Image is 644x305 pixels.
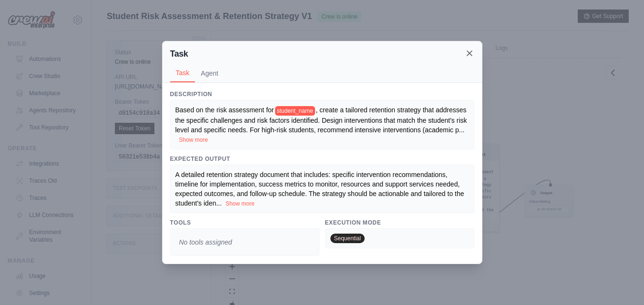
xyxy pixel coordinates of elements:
[175,234,236,251] span: No tools assigned
[170,155,474,163] h3: Expected Output
[175,170,469,208] div: ...
[175,106,467,133] span: , create a tailored retention strategy that addresses the specific challenges and risk factors id...
[175,105,469,144] div: ...
[170,90,474,98] h3: Description
[596,259,644,305] iframe: Chat Widget
[170,219,319,226] h3: Tools
[330,234,365,243] span: Sequential
[275,106,315,116] span: student_name
[175,106,274,114] span: Based on the risk assessment for
[195,64,224,82] button: Agent
[325,219,474,226] h3: Execution Mode
[225,200,255,207] button: Show more
[175,171,464,207] span: A detailed retention strategy document that includes: specific intervention recommendations, time...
